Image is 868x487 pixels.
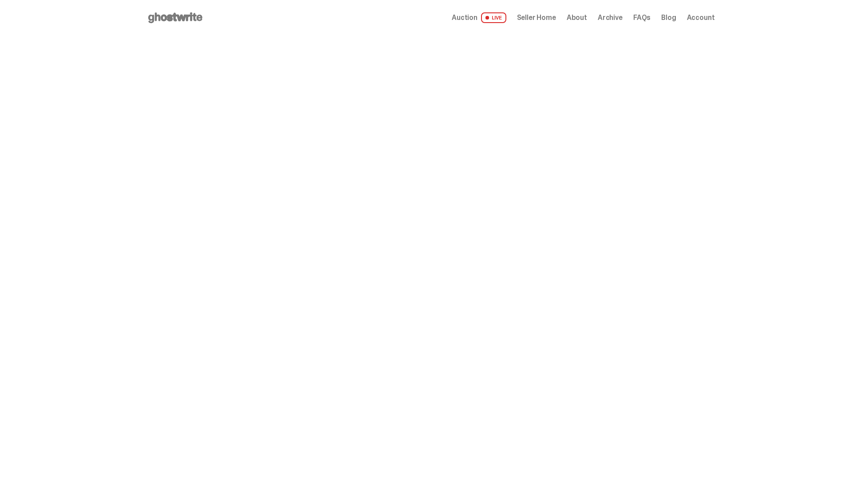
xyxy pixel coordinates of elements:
[567,14,587,21] a: About
[598,14,623,21] a: Archive
[661,14,676,21] a: Blog
[633,14,651,21] a: FAQs
[481,12,506,23] span: LIVE
[452,14,477,21] span: Auction
[452,12,506,23] a: Auction LIVE
[517,14,556,21] a: Seller Home
[687,14,715,21] a: Account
